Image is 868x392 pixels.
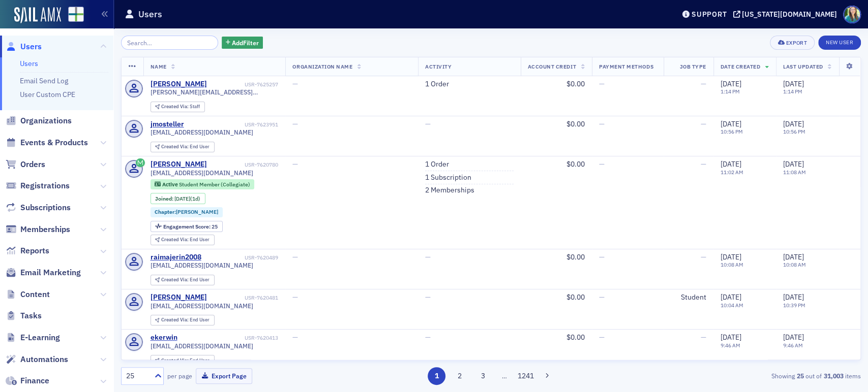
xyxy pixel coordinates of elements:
[151,160,207,169] a: [PERSON_NAME]
[292,252,298,262] span: —
[179,181,250,188] span: Student Member (Collegiate)
[14,7,61,23] a: SailAMX
[179,335,278,341] div: USR-7620413
[721,333,741,342] span: [DATE]
[721,88,740,95] time: 1:14 PM
[425,160,449,169] a: 1 Order
[721,169,743,176] time: 11:02 AM
[151,102,205,112] div: Created Via: Staff
[701,333,706,342] span: —
[6,115,72,126] a: Organizations
[20,115,72,126] span: Organizations
[151,179,255,189] div: Active: Active: Student Member (Collegiate)
[425,252,431,262] span: —
[161,317,209,323] div: End User
[783,88,802,95] time: 1:14 PM
[6,289,50,300] a: Content
[292,63,352,70] span: Organization Name
[162,181,179,188] span: Active
[151,128,253,136] span: [EMAIL_ADDRESS][DOMAIN_NAME]
[151,253,201,262] a: raimajerin2008
[474,367,492,385] button: 3
[692,10,727,19] div: Support
[208,161,278,168] div: USR-7620780
[566,252,585,262] span: $0.00
[497,371,512,380] span: …
[163,224,218,230] div: 25
[292,159,298,169] span: —
[151,302,253,310] span: [EMAIL_ADDRESS][DOMAIN_NAME]
[599,292,605,302] span: —
[151,193,205,204] div: Joined: 2025-09-15 00:00:00
[161,358,209,364] div: End User
[783,261,806,268] time: 10:08 AM
[742,10,837,19] div: [US_STATE][DOMAIN_NAME]
[783,159,804,169] span: [DATE]
[721,261,743,268] time: 10:08 AM
[20,354,68,365] span: Automations
[232,38,259,47] span: Add Filter
[599,79,605,88] span: —
[167,371,192,380] label: per page
[770,36,814,50] button: Export
[151,333,177,342] a: ekerwin
[795,371,805,380] strong: 25
[151,80,207,89] a: [PERSON_NAME]
[843,6,861,23] span: Profile
[783,252,804,262] span: [DATE]
[151,355,215,366] div: Created Via: End User
[151,293,207,302] a: [PERSON_NAME]
[174,195,200,202] div: (1d)
[20,332,60,343] span: E-Learning
[151,207,223,217] div: Chapter:
[6,354,68,365] a: Automations
[425,63,452,70] span: Activity
[174,195,190,202] span: [DATE]
[6,41,42,52] a: Users
[783,302,805,309] time: 10:39 PM
[163,223,212,230] span: Engagement Score :
[599,119,605,128] span: —
[721,119,741,128] span: [DATE]
[721,79,741,88] span: [DATE]
[151,142,215,152] div: Created Via: End User
[68,7,84,22] img: SailAMX
[161,316,190,323] span: Created Via :
[20,224,70,235] span: Memberships
[196,368,252,384] button: Export Page
[61,7,84,24] a: View Homepage
[155,195,174,202] span: Joined :
[783,169,806,176] time: 11:08 AM
[292,333,298,342] span: —
[161,144,209,150] div: End User
[208,295,278,301] div: USR-7620481
[6,202,71,213] a: Subscriptions
[161,103,190,110] span: Created Via :
[701,79,706,88] span: —
[721,302,743,309] time: 10:04 AM
[783,79,804,88] span: [DATE]
[6,375,49,386] a: Finance
[155,208,176,215] span: Chapter :
[6,159,45,170] a: Orders
[671,293,706,302] div: Student
[566,79,585,88] span: $0.00
[20,159,45,170] span: Orders
[161,237,209,243] div: End User
[822,371,845,380] strong: 31,003
[20,76,68,85] a: Email Send Log
[680,63,706,70] span: Job Type
[566,292,585,302] span: $0.00
[20,59,38,68] a: Users
[161,276,190,283] span: Created Via :
[783,128,805,135] time: 10:56 PM
[151,275,215,285] div: Created Via: End User
[20,41,42,52] span: Users
[151,315,215,325] div: Created Via: End User
[151,221,223,232] div: Engagement Score: 25
[721,252,741,262] span: [DATE]
[151,63,167,70] span: Name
